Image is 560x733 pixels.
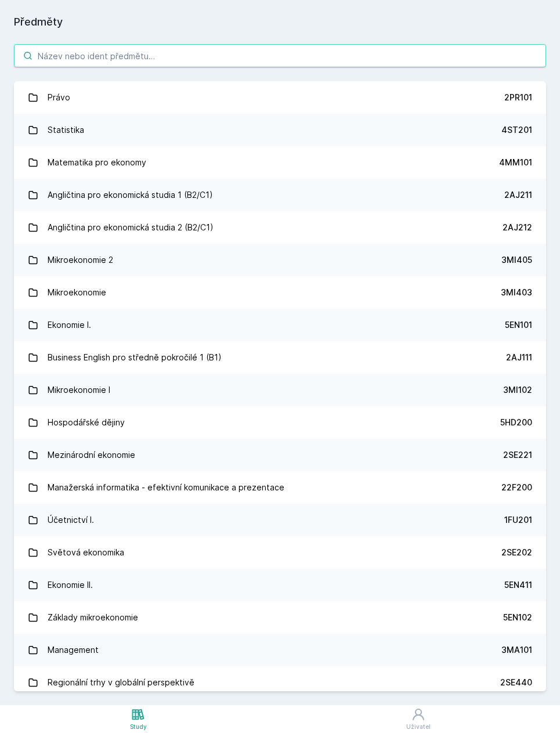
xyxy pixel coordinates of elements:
[14,44,546,67] input: Název nebo ident předmětu…
[48,248,113,272] div: Mikroekonomie 2
[48,86,70,109] div: Právo
[501,547,532,558] div: 2SE202
[14,634,546,666] a: Management 3MA101
[501,644,532,656] div: 3MA101
[48,216,214,239] div: Angličtina pro ekonomická studia 2 (B2/C1)
[501,254,532,266] div: 3MI405
[503,222,532,233] div: 2AJ212
[48,443,135,467] div: Mezinárodní ekonomie
[500,677,532,688] div: 2SE440
[503,449,532,461] div: 2SE221
[503,612,532,623] div: 5EN102
[14,244,546,276] a: Mikroekonomie 2 3MI405
[14,211,546,244] a: Angličtina pro ekonomická studia 2 (B2/C1) 2AJ212
[48,638,99,662] div: Management
[14,309,546,341] a: Ekonomie I. 5EN101
[501,124,532,136] div: 4ST201
[14,601,546,634] a: Základy mikroekonomie 5EN102
[48,346,222,369] div: Business English pro středně pokročilé 1 (B1)
[14,536,546,569] a: Světová ekonomika 2SE202
[500,417,532,428] div: 5HD200
[48,411,125,434] div: Hospodářské dějiny
[503,384,532,396] div: 3MI102
[48,281,106,304] div: Mikroekonomie
[504,579,532,591] div: 5EN411
[499,157,532,168] div: 4MM101
[14,146,546,179] a: Matematika pro ekonomy 4MM101
[276,705,560,733] a: Uživatel
[48,606,138,629] div: Základy mikroekonomie
[48,151,146,174] div: Matematika pro ekonomy
[506,352,532,363] div: 2AJ111
[14,666,546,699] a: Regionální trhy v globální perspektivě 2SE440
[48,573,93,597] div: Ekonomie II.
[48,541,124,564] div: Světová ekonomika
[505,319,532,331] div: 5EN101
[14,114,546,146] a: Statistika 4ST201
[504,189,532,201] div: 2AJ211
[14,341,546,374] a: Business English pro středně pokročilé 1 (B1) 2AJ111
[406,723,431,731] div: Uživatel
[14,179,546,211] a: Angličtina pro ekonomická studia 1 (B2/C1) 2AJ211
[14,471,546,504] a: Manažerská informatika - efektivní komunikace a prezentace 22F200
[504,92,532,103] div: 2PR101
[130,723,147,731] div: Study
[14,14,546,30] h1: Předměty
[14,276,546,309] a: Mikroekonomie 3MI403
[48,118,84,142] div: Statistika
[48,313,91,337] div: Ekonomie I.
[48,476,284,499] div: Manažerská informatika - efektivní komunikace a prezentace
[501,482,532,493] div: 22F200
[14,406,546,439] a: Hospodářské dějiny 5HD200
[14,504,546,536] a: Účetnictví I. 1FU201
[14,439,546,471] a: Mezinárodní ekonomie 2SE221
[504,514,532,526] div: 1FU201
[48,671,194,694] div: Regionální trhy v globální perspektivě
[48,378,110,402] div: Mikroekonomie I
[48,183,213,207] div: Angličtina pro ekonomická studia 1 (B2/C1)
[14,569,546,601] a: Ekonomie II. 5EN411
[501,287,532,298] div: 3MI403
[14,81,546,114] a: Právo 2PR101
[14,374,546,406] a: Mikroekonomie I 3MI102
[48,508,94,532] div: Účetnictví I.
